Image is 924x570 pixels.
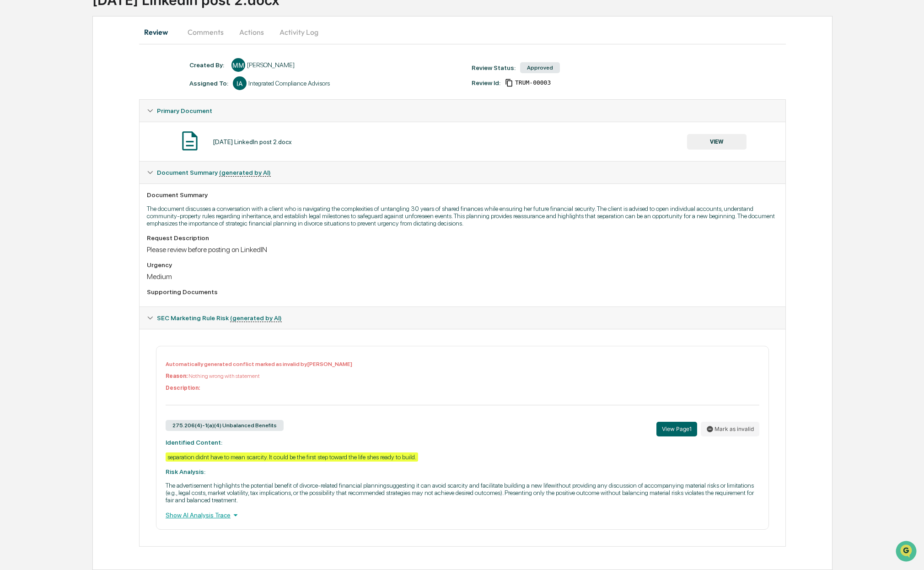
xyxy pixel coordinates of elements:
span: Primary Document [157,107,212,114]
span: Pylon [91,155,111,162]
a: 🗄️Attestations [63,112,117,128]
u: (generated by AI) [230,314,282,322]
div: 🔎 [9,134,16,141]
span: SEC Marketing Rule Risk [157,314,282,322]
div: Please review before posting on LinkedIN [147,245,778,254]
button: Activity Log [272,21,326,43]
p: Nothing wrong with statement [166,373,759,379]
span: Preclearance [18,115,59,124]
div: Document Summary (generated by AI) [140,161,785,183]
iframe: Open customer support [895,540,919,565]
div: SEC Marketing Rule Risk (generated by AI) [140,307,785,329]
img: Document Icon [178,129,201,152]
div: 🗄️ [66,116,74,124]
div: [PERSON_NAME] [247,61,295,69]
p: Automatically generated conflict marked as invalid by [PERSON_NAME] [166,361,759,367]
u: (generated by AI) [219,169,271,177]
a: 🔎Data Lookup [5,129,61,145]
strong: Risk Analysis: [166,468,205,475]
span: Document Summary [157,169,271,176]
div: Document Summary (generated by AI) [140,329,785,546]
div: secondary tabs example [139,21,786,43]
div: Supporting Documents [147,288,778,296]
div: MM [231,58,245,72]
div: We're available if you need us! [31,79,116,86]
div: separation didnt have to mean scarcity. It could be the first step toward the life shes ready to ... [166,452,418,462]
button: Review [139,21,180,43]
button: Comments [180,21,231,43]
div: Urgency [147,261,778,269]
div: [DATE] LinkedIn post 2.docx [213,138,292,145]
div: 🖐️ [9,116,16,124]
a: Powered byPylon [64,155,111,162]
strong: Identified Content: [166,439,222,446]
div: Created By: ‎ ‎ [189,61,227,69]
button: Start new chat [156,73,167,84]
b: Description: [166,385,200,391]
button: Mark as invalid [701,422,759,436]
div: Start new chat [31,70,150,79]
div: 275.206(4)-1(a)(4) Unbalanced Benefits [166,420,284,431]
div: IA [233,76,247,90]
div: Primary Document [140,100,785,122]
span: 9ab01ffa-53ea-489c-895c-73aab3f00b21 [515,79,551,86]
div: Assigned To: [189,80,228,87]
div: Review Status: [472,64,516,71]
div: Document Summary (generated by AI) [140,183,785,307]
div: Show AI Analysis Trace [166,510,759,520]
p: How can we help? [9,19,167,34]
button: VIEW [687,134,747,150]
b: Reason: [166,373,188,379]
div: Primary Document [140,122,785,161]
p: The document discusses a conversation with a client who is navigating the complexities of untangl... [147,205,778,227]
div: Approved [520,62,560,73]
img: 1746055101610-c473b297-6a78-478c-a979-82029cc54cd1 [9,70,26,86]
div: Integrated Compliance Advisors [248,80,330,87]
p: The advertisement highlights the potential benefit of divorce-related financial planningsuggestin... [166,482,759,504]
div: Medium [147,272,778,281]
div: Document Summary [147,191,778,199]
button: View Page1 [656,422,697,436]
a: 🖐️Preclearance [5,112,63,128]
span: Attestations [75,115,113,124]
button: Actions [231,21,272,43]
div: Review Id: [472,79,500,86]
span: Data Lookup [18,133,58,142]
div: Request Description [147,234,778,242]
